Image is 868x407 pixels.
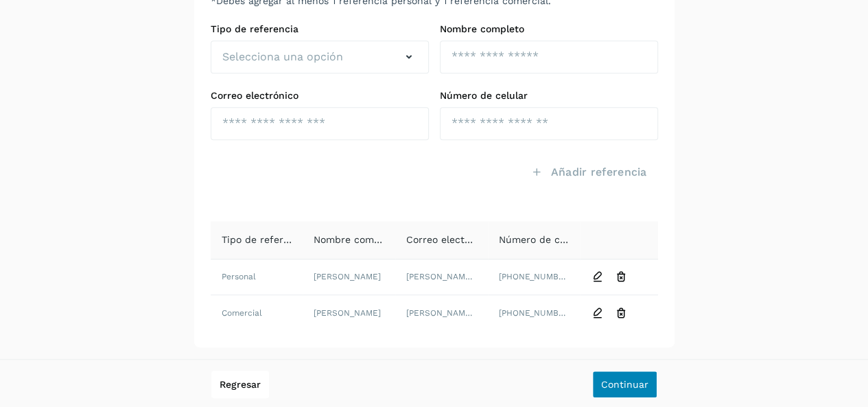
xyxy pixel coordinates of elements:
[222,49,343,65] span: Selecciona una opción
[220,380,261,389] span: Regresar
[601,380,648,389] span: Continuar
[520,156,657,188] button: Añadir referencia
[222,308,262,318] span: Comercial
[303,259,395,295] td: [PERSON_NAME]
[395,259,488,295] td: [PERSON_NAME][EMAIL_ADDRESS][PERSON_NAME][DOMAIN_NAME]
[395,295,488,331] td: [PERSON_NAME][EMAIL_ADDRESS][PERSON_NAME][DOMAIN_NAME]
[222,272,256,281] span: Personal
[222,234,309,245] span: Tipo de referencia
[488,259,580,295] td: [PHONE_NUMBER]
[499,234,587,245] span: Número de celular
[314,234,398,245] span: Nombre completo
[303,295,395,331] td: [PERSON_NAME]
[440,90,658,102] label: Número de celular
[550,165,646,180] span: Añadir referencia
[440,23,658,35] label: Nombre completo
[211,90,429,102] label: Correo electrónico
[211,371,269,398] button: Regresar
[406,234,494,245] span: Correo electrónico
[592,371,657,398] button: Continuar
[488,295,580,331] td: [PHONE_NUMBER]
[211,23,429,35] label: Tipo de referencia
